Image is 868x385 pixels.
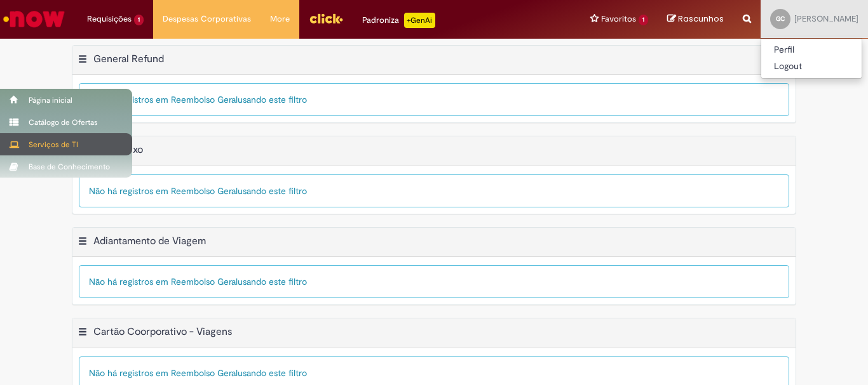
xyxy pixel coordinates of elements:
[87,13,132,25] span: Requisições
[79,174,789,207] div: Não há registros em Reembolso Geral
[238,185,307,197] span: usando este filtro
[79,83,789,116] div: Não há registros em Reembolso Geral
[238,276,307,287] span: usando este filtro
[761,42,862,58] a: Perfil
[794,13,858,24] span: [PERSON_NAME]
[761,58,862,75] a: Logout
[1,6,67,32] img: ServiceNow
[134,15,144,25] span: 1
[667,13,724,25] a: Rascunhos
[678,13,724,25] span: Rascunhos
[78,235,88,251] button: Adiantamento de Viagem Menu de contexto
[93,235,206,247] h2: Adiantamento de Viagem
[238,94,307,105] span: usando este filtro
[601,13,636,25] span: Favoritos
[78,325,88,342] button: Cartão Coorporativo - Viagens Menu de contexto
[270,13,290,25] span: More
[93,53,164,65] h2: General Refund
[776,15,785,23] span: GC
[78,53,88,69] button: General Refund Menu de contexto
[362,13,435,28] div: Padroniza
[639,15,648,25] span: 1
[79,265,789,298] div: Não há registros em Reembolso Geral
[93,326,232,339] h2: Cartão Coorporativo - Viagens
[238,367,307,379] span: usando este filtro
[404,13,435,28] p: +GenAi
[163,13,251,25] span: Despesas Corporativas
[309,9,343,28] img: click_logo_yellow_360x200.png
